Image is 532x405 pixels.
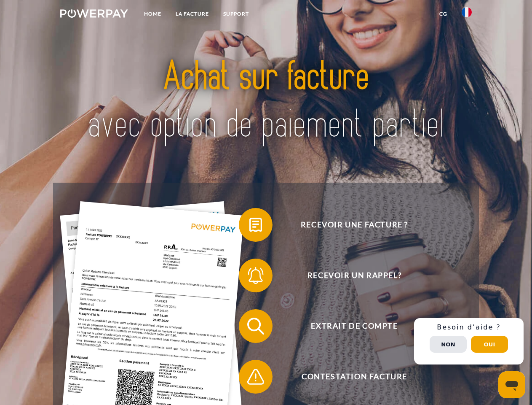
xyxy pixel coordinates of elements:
img: fr [462,7,472,17]
img: logo-powerpay-white.svg [60,9,128,18]
a: Support [216,6,256,22]
a: Home [137,6,168,22]
button: Recevoir une facture ? [239,208,458,242]
button: Recevoir un rappel? [239,259,458,292]
div: Schnellhilfe [414,318,524,364]
span: Recevoir un rappel? [251,259,457,292]
iframe: Bouton de lancement de la fenêtre de messagerie [498,371,525,398]
a: LA FACTURE [168,6,216,22]
h3: Besoin d’aide ? [419,323,519,332]
span: Extrait de compte [251,309,457,343]
span: Recevoir une facture ? [251,208,457,242]
button: Oui [471,336,508,353]
img: qb_bell.svg [245,265,266,286]
img: title-powerpay_fr.svg [80,40,452,162]
button: Extrait de compte [239,309,458,343]
a: CG [432,6,454,22]
img: qb_search.svg [245,316,266,337]
span: Contestation Facture [251,360,457,394]
button: Non [430,336,467,353]
button: Contestation Facture [239,360,458,394]
img: qb_warning.svg [245,366,266,387]
img: qb_bill.svg [245,214,266,235]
